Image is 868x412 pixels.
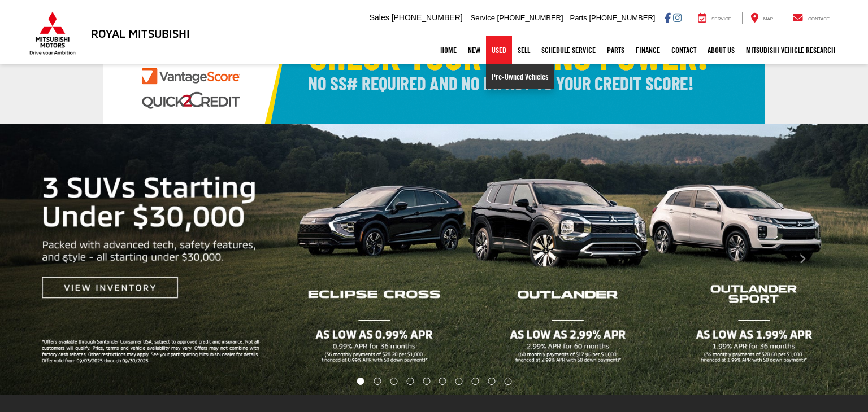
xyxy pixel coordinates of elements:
[455,378,463,385] li: Go to slide number 7.
[702,36,740,64] a: About Us
[472,378,479,385] li: Go to slide number 8.
[536,36,601,64] a: Schedule Service: Opens in a new tab
[630,36,666,64] a: Finance
[374,378,381,385] li: Go to slide number 2.
[471,14,495,22] span: Service
[497,14,563,22] span: [PHONE_NUMBER]
[91,27,190,40] h3: Royal Mitsubishi
[689,12,740,24] a: Service
[370,13,389,22] span: Sales
[711,16,731,21] span: Service
[784,12,838,24] a: Contact
[740,36,841,64] a: Mitsubishi Vehicle Research
[512,36,536,64] a: Sell
[435,36,462,64] a: Home
[589,14,655,22] span: [PHONE_NUMBER]
[103,11,765,124] img: Check Your Buying Power
[738,146,868,372] button: Click to view next picture.
[505,378,512,385] li: Go to slide number 10.
[673,13,682,22] a: Instagram: Click to visit our Instagram page
[392,13,463,22] span: [PHONE_NUMBER]
[390,378,397,385] li: Go to slide number 3.
[666,36,702,64] a: Contact
[763,16,773,21] span: Map
[601,36,630,64] a: Parts: Opens in a new tab
[439,378,446,385] li: Go to slide number 6.
[488,378,496,385] li: Go to slide number 9.
[462,36,486,64] a: New
[486,36,512,64] a: Used
[406,378,414,385] li: Go to slide number 4.
[808,16,830,21] span: Contact
[423,378,430,385] li: Go to slide number 5.
[486,64,554,89] a: Pre-Owned Vehicles
[665,13,671,22] a: Facebook: Click to visit our Facebook page
[570,14,587,22] span: Parts
[742,12,782,24] a: Map
[357,378,364,385] li: Go to slide number 1.
[27,11,78,55] img: Mitsubishi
